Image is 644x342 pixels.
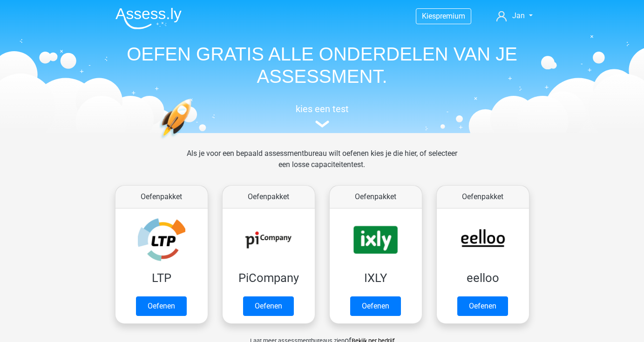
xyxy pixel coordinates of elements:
img: assessment [315,121,329,127]
span: Kies [422,12,436,20]
a: Oefenen [350,296,401,316]
h1: OEFEN GRATIS ALLE ONDERDELEN VAN JE ASSESSMENT. [108,43,536,87]
span: premium [436,12,465,20]
span: Jan [512,11,525,20]
a: Kiespremium [416,10,471,22]
a: Oefenen [457,296,508,316]
div: Als je voor een bepaald assessmentbureau wilt oefenen kies je die hier, of selecteer een losse ca... [179,148,465,181]
img: Assessly [115,7,182,29]
h5: kies een test [108,103,536,114]
img: oefenen [159,99,228,183]
a: Oefenen [243,296,294,316]
a: kies een test [108,103,536,128]
a: Jan [493,10,536,21]
a: Oefenen [136,296,187,316]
